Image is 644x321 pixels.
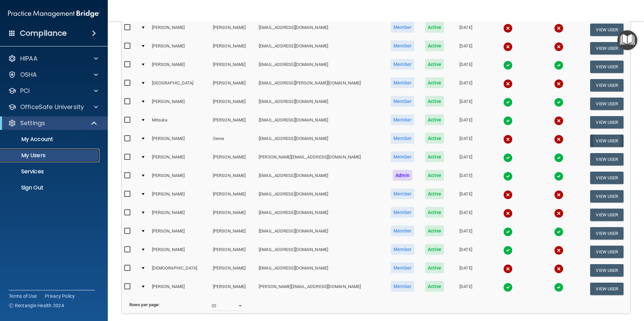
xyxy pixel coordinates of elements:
td: [PERSON_NAME] [149,187,210,206]
button: View User [590,209,623,221]
td: [PERSON_NAME] [210,58,256,76]
td: [PERSON_NAME] [210,76,256,95]
td: [PERSON_NAME] [210,187,256,206]
img: cross.ca9f0e7f.svg [503,79,513,88]
button: View User [590,264,623,277]
button: View User [590,135,623,147]
td: [EMAIL_ADDRESS][DOMAIN_NAME] [256,261,385,280]
img: tick.e7d51cea.svg [554,227,563,237]
a: OfficeSafe University [8,103,98,111]
img: tick.e7d51cea.svg [554,98,563,107]
button: View User [590,98,623,110]
button: View User [590,190,623,203]
td: [PERSON_NAME] [149,95,210,113]
img: tick.e7d51cea.svg [554,153,563,163]
span: Active [425,207,444,218]
img: cross.ca9f0e7f.svg [554,79,563,88]
span: Member [391,188,414,199]
img: cross.ca9f0e7f.svg [554,135,563,144]
img: tick.e7d51cea.svg [503,172,513,181]
span: Active [425,133,444,144]
button: View User [590,153,623,166]
span: Active [425,188,444,199]
p: PCI [20,87,30,95]
img: cross.ca9f0e7f.svg [503,209,513,218]
td: [DATE] [449,113,483,132]
td: [PERSON_NAME] [149,21,210,39]
img: cross.ca9f0e7f.svg [503,135,513,144]
td: [PERSON_NAME] [149,132,210,150]
td: [PERSON_NAME] [149,169,210,187]
td: [DATE] [449,280,483,298]
img: tick.e7d51cea.svg [503,61,513,70]
td: [EMAIL_ADDRESS][DOMAIN_NAME] [256,224,385,243]
img: cross.ca9f0e7f.svg [503,190,513,200]
td: Mitsuka [149,113,210,132]
span: Active [425,170,444,181]
td: [DATE] [449,58,483,76]
p: Settings [20,119,45,127]
p: OfficeSafe University [20,103,84,111]
td: [DATE] [449,76,483,95]
button: View User [590,227,623,240]
td: [DATE] [449,224,483,243]
span: Member [391,262,414,273]
p: Services [4,168,96,175]
img: cross.ca9f0e7f.svg [554,190,563,200]
img: tick.e7d51cea.svg [503,227,513,237]
img: tick.e7d51cea.svg [554,172,563,181]
td: [DATE] [449,206,483,224]
td: [EMAIL_ADDRESS][DOMAIN_NAME] [256,206,385,224]
button: Open Resource Center [617,30,637,50]
td: Geros [210,132,256,150]
td: [DATE] [449,95,483,113]
td: [PERSON_NAME] [149,206,210,224]
img: cross.ca9f0e7f.svg [554,209,563,218]
img: cross.ca9f0e7f.svg [554,264,563,274]
span: Active [425,96,444,107]
td: [GEOGRAPHIC_DATA] [149,76,210,95]
td: [EMAIL_ADDRESS][DOMAIN_NAME] [256,187,385,206]
img: tick.e7d51cea.svg [503,98,513,107]
img: cross.ca9f0e7f.svg [554,246,563,255]
td: [PERSON_NAME] [149,39,210,58]
b: Rows per page: [129,302,160,307]
a: PCI [8,87,98,95]
td: [PERSON_NAME] [210,206,256,224]
button: View User [590,246,623,258]
img: PMB logo [8,7,100,21]
span: Member [391,59,414,70]
td: [PERSON_NAME] [149,224,210,243]
span: Active [425,40,444,51]
td: [DATE] [449,169,483,187]
td: [EMAIL_ADDRESS][DOMAIN_NAME] [256,58,385,76]
td: [PERSON_NAME] [149,280,210,298]
a: OSHA [8,71,98,79]
td: [DATE] [449,39,483,58]
img: tick.e7d51cea.svg [503,116,513,126]
span: Active [425,225,444,236]
td: [PERSON_NAME] [210,113,256,132]
span: Member [391,281,414,292]
span: Active [425,114,444,125]
td: [EMAIL_ADDRESS][PERSON_NAME][DOMAIN_NAME] [256,76,385,95]
button: View User [590,116,623,129]
img: cross.ca9f0e7f.svg [554,116,563,126]
span: Active [425,77,444,88]
span: Active [425,262,444,273]
td: [EMAIL_ADDRESS][DOMAIN_NAME] [256,169,385,187]
td: [EMAIL_ADDRESS][DOMAIN_NAME] [256,113,385,132]
span: Member [391,151,414,162]
p: My Users [4,152,96,159]
td: [DATE] [449,187,483,206]
img: tick.e7d51cea.svg [554,61,563,70]
td: [PERSON_NAME] [149,150,210,169]
img: cross.ca9f0e7f.svg [503,42,513,51]
td: [PERSON_NAME][EMAIL_ADDRESS][DOMAIN_NAME] [256,150,385,169]
td: [PERSON_NAME] [210,21,256,39]
button: View User [590,24,623,36]
span: Active [425,244,444,255]
span: Admin [393,170,412,181]
a: HIPAA [8,55,98,63]
img: cross.ca9f0e7f.svg [554,42,563,51]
